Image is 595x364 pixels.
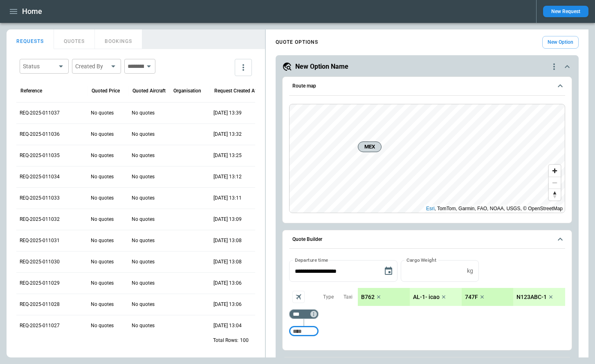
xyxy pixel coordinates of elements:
button: New Request [543,6,588,17]
p: REQ-2025-011029 [20,280,60,287]
p: 19/08/2025 13:09 [213,216,242,223]
p: 19/08/2025 13:04 [213,322,242,329]
p: REQ-2025-011031 [20,237,60,244]
p: No quotes [132,195,155,202]
p: 100 [240,337,249,344]
p: 19/08/2025 13:06 [213,280,242,287]
p: No quotes [132,216,155,223]
p: Taxi [344,294,353,301]
p: No quotes [132,280,155,287]
p: No quotes [91,152,114,159]
p: No quotes [91,110,114,117]
button: REQUESTS [7,29,54,49]
p: No quotes [132,258,155,265]
p: B762 [361,294,375,301]
p: REQ-2025-011035 [20,152,60,159]
div: Created By [75,62,108,70]
button: Route map [289,77,565,96]
p: No quotes [91,195,114,202]
label: Departure time [295,256,328,263]
canvas: Map [290,104,565,213]
p: REQ-2025-011027 [20,322,60,329]
p: No quotes [132,301,155,308]
h6: Route map [292,83,316,89]
div: Organisation [173,88,201,94]
p: No quotes [91,258,114,265]
h6: Quote Builder [292,237,322,242]
p: No quotes [132,237,155,244]
p: REQ-2025-011037 [20,110,60,117]
button: Quote Builder [289,230,565,249]
p: No quotes [132,152,155,159]
button: Choose date, selected date is Aug 19, 2025 [380,263,397,279]
p: REQ-2025-011030 [20,258,60,265]
div: Quote Builder [289,260,565,340]
p: REQ-2025-011028 [20,301,60,308]
p: No quotes [91,237,114,244]
div: , TomTom, Garmin, FAO, NOAA, USGS, © OpenStreetMap [426,204,563,213]
p: 19/08/2025 13:25 [213,152,242,159]
div: Request Created At (UTC) [214,88,267,94]
button: QUOTES [54,29,95,49]
span: Aircraft selection [292,291,305,303]
p: No quotes [132,131,155,138]
p: No quotes [91,131,114,138]
label: Cargo Weight [406,256,436,263]
p: kg [467,267,473,274]
p: N123ABC-1 [516,294,547,301]
div: Too short [289,309,319,319]
button: New Option Namequote-option-actions [282,62,572,72]
p: 19/08/2025 13:08 [213,258,242,265]
h5: New Option Name [295,62,348,71]
p: 19/08/2025 13:11 [213,195,242,202]
p: REQ-2025-011032 [20,216,60,223]
p: 19/08/2025 13:08 [213,237,242,244]
div: Quoted Aircraft [132,88,166,94]
p: REQ-2025-011033 [20,195,60,202]
p: No quotes [91,322,114,329]
div: scrollable content [358,288,565,306]
div: quote-option-actions [549,62,559,72]
button: New Option [542,36,579,49]
p: 19/08/2025 13:32 [213,131,242,138]
a: Esri [426,206,435,211]
h1: Home [22,7,42,16]
div: Reference [20,88,42,94]
button: Zoom in [549,165,561,177]
p: 19/08/2025 13:12 [213,173,242,180]
div: Route map [289,104,565,213]
p: 19/08/2025 13:06 [213,301,242,308]
button: BOOKINGS [95,29,142,49]
p: No quotes [132,322,155,329]
div: Quoted Price [92,88,120,94]
div: Status [23,62,56,70]
p: No quotes [132,110,155,117]
p: No quotes [91,173,114,180]
button: Zoom out [549,177,561,189]
p: No quotes [132,173,155,180]
p: REQ-2025-011036 [20,131,60,138]
button: more [235,59,252,76]
span: MEX [361,143,378,151]
p: No quotes [91,216,114,223]
h4: QUOTE OPTIONS [276,40,318,44]
p: 19/08/2025 13:39 [213,110,242,117]
p: AL-1- icao [413,294,440,301]
button: Reset bearing to north [549,189,561,200]
p: No quotes [91,280,114,287]
p: REQ-2025-011034 [20,173,60,180]
p: Total Rows: [213,337,238,344]
p: 747F [465,294,478,301]
div: Too short [289,326,319,336]
p: Type [323,294,334,301]
p: No quotes [91,301,114,308]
